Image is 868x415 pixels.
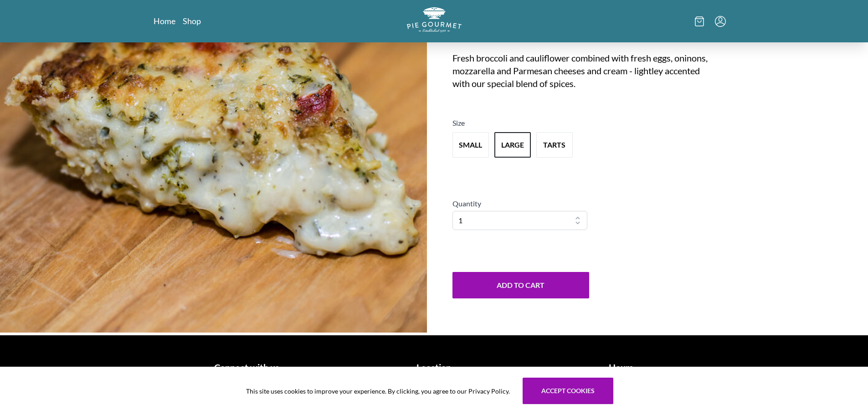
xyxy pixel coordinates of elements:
[452,199,481,208] span: Quantity
[157,361,337,374] h1: Connect with us
[452,51,715,90] div: Fresh broccoli and cauliflower combined with fresh eggs, oninons, mozzarella and Parmesan cheeses...
[452,132,489,158] button: Variant Swatch
[452,272,589,298] button: Add to Cart
[154,15,175,26] a: Home
[494,132,531,158] button: Variant Swatch
[407,7,462,35] a: Logo
[531,361,711,374] h1: Hours
[246,386,510,396] span: This site uses cookies to improve your experience. By clicking, you agree to our Privacy Policy.
[183,15,201,26] a: Shop
[536,132,573,158] button: Variant Swatch
[407,7,462,32] img: logo
[452,118,465,127] span: Size
[344,361,524,374] h1: Location
[523,378,613,404] button: Accept cookies
[715,16,726,27] button: Menu
[452,211,587,230] select: Quantity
